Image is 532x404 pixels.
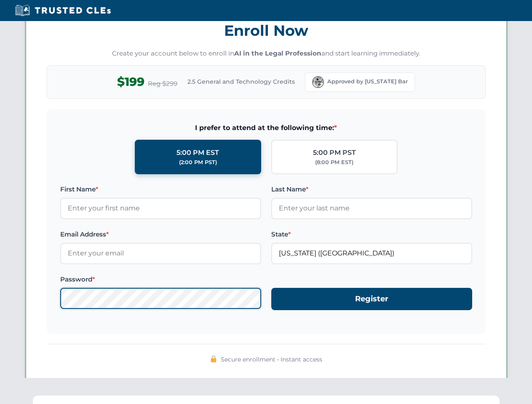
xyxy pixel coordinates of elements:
[47,17,486,44] h3: Enroll Now
[60,229,261,239] label: Email Address
[117,72,144,91] span: $199
[327,77,408,86] span: Approved by [US_STATE] Bar
[60,243,261,264] input: Enter your email
[271,288,472,310] button: Register
[271,184,472,194] label: Last Name
[179,158,217,167] div: (2:00 PM PST)
[60,274,261,284] label: Password
[210,356,217,362] img: 🔒
[271,243,472,264] input: Florida (FL)
[187,77,295,86] span: 2.5 General and Technology Credits
[60,122,472,133] span: I prefer to attend at the following time:
[234,49,321,57] strong: AI in the Legal Profession
[271,229,472,239] label: State
[313,147,356,158] div: 5:00 PM PST
[47,49,486,58] p: Create your account below to enroll in and start learning immediately.
[271,198,472,219] input: Enter your last name
[221,355,322,364] span: Secure enrollment • Instant access
[312,76,324,88] img: Florida Bar
[60,184,261,194] label: First Name
[60,198,261,219] input: Enter your first name
[148,79,177,89] span: Reg $299
[176,147,219,158] div: 5:00 PM EST
[315,158,353,167] div: (8:00 PM EST)
[13,4,113,17] img: Trusted CLEs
